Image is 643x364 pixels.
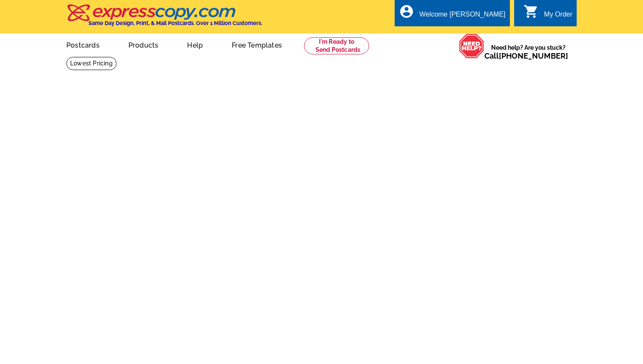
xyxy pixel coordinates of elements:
[53,34,113,54] a: Postcards
[66,10,262,26] a: Same Day Design, Print, & Mail Postcards. Over 1 Million Customers.
[115,34,172,54] a: Products
[499,51,568,60] a: [PHONE_NUMBER]
[174,34,216,54] a: Help
[484,51,568,60] span: Call
[459,34,484,59] img: help
[399,4,414,19] i: account_circle
[524,9,572,20] a: shopping_cart My Order
[544,11,572,23] div: My Order
[88,20,262,26] h4: Same Day Design, Print, & Mail Postcards. Over 1 Million Customers.
[419,11,505,23] div: Welcome [PERSON_NAME]
[524,4,539,19] i: shopping_cart
[218,34,296,54] a: Free Templates
[484,43,572,60] span: Need help? Are you stuck?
